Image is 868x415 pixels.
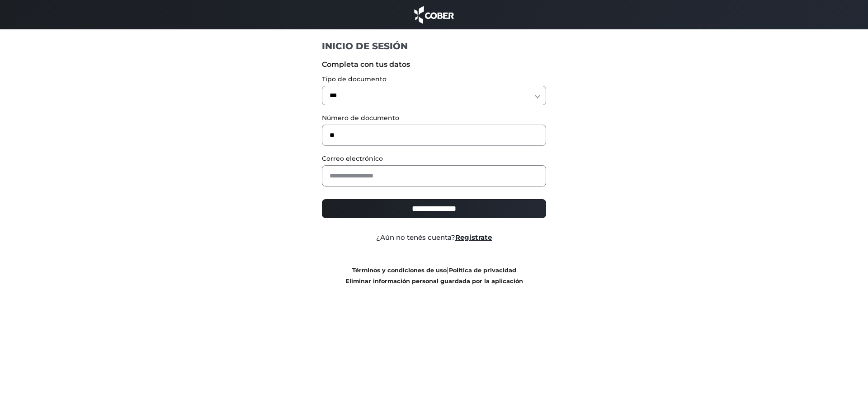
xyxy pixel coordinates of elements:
[352,267,447,274] a: Términos y condiciones de uso
[315,233,553,243] div: ¿Aún no tenés cuenta?
[322,113,547,123] label: Número de documento
[412,5,456,25] img: cober_marca.png
[322,40,547,52] h1: INICIO DE SESIÓN
[322,75,547,84] label: Tipo de documento
[322,59,547,70] label: Completa con tus datos
[345,278,523,284] a: Eliminar información personal guardada por la aplicación
[322,154,547,163] label: Correo electrónico
[455,233,492,242] a: Registrate
[449,267,516,274] a: Política de privacidad
[315,265,553,286] div: |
